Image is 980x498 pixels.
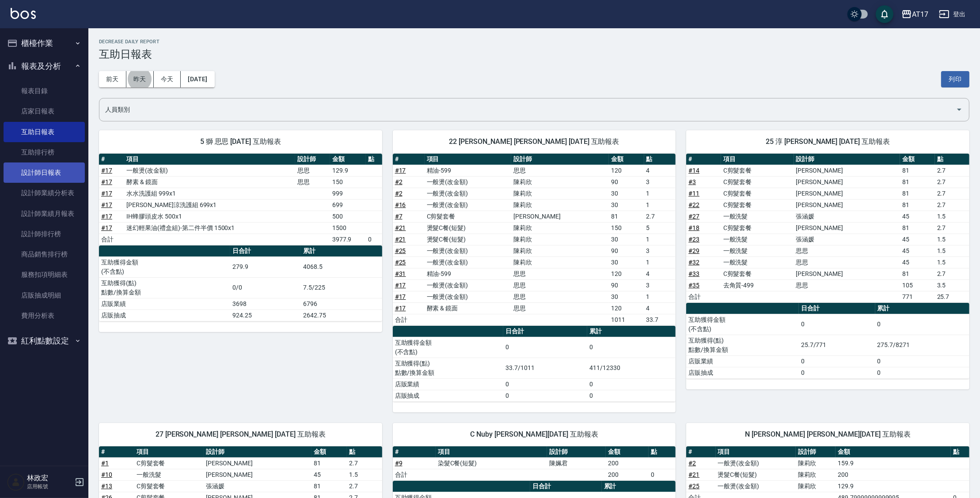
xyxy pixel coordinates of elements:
[4,224,85,244] a: 設計師排行榜
[875,314,969,335] td: 0
[900,211,934,222] td: 45
[900,199,934,211] td: 81
[204,469,312,480] td: [PERSON_NAME]
[4,285,85,306] a: 店販抽成明細
[204,480,312,492] td: 張涵媛
[935,268,969,279] td: 2.7
[511,176,609,188] td: 陳莉欣
[511,302,609,314] td: 思思
[99,234,125,245] td: 合計
[935,188,969,199] td: 2.7
[330,222,366,234] td: 1500
[503,326,587,337] th: 日合計
[503,378,587,390] td: 0
[425,176,512,188] td: 一般燙(改金額)
[330,188,366,199] td: 999
[644,291,676,302] td: 1
[4,142,85,162] a: 互助排行榜
[395,460,403,467] a: #9
[794,268,900,279] td: [PERSON_NAME]
[101,213,112,220] a: #17
[110,430,372,439] span: 27 [PERSON_NAME] [PERSON_NAME] [DATE] 互助報表
[295,165,330,176] td: 思思
[799,367,875,378] td: 0
[644,176,676,188] td: 3
[794,222,900,234] td: [PERSON_NAME]
[644,211,676,222] td: 2.7
[794,279,900,291] td: 思思
[935,154,969,165] th: 點
[609,279,644,291] td: 90
[101,460,109,467] a: #1
[204,457,312,469] td: [PERSON_NAME]
[686,355,799,367] td: 店販業績
[688,201,699,208] a: #22
[301,298,382,309] td: 6796
[900,176,934,188] td: 81
[875,303,969,314] th: 累計
[154,71,181,87] button: 今天
[330,211,366,222] td: 500
[393,358,504,378] td: 互助獲得(點) 點數/換算金額
[721,176,794,188] td: C剪髮套餐
[4,162,85,183] a: 設計師日報表
[716,446,796,458] th: 項目
[101,471,112,478] a: #10
[875,355,969,367] td: 0
[794,234,900,245] td: 張涵媛
[425,234,512,245] td: 燙髮C餐(短髮)
[503,390,587,401] td: 0
[716,457,796,469] td: 一般燙(改金額)
[425,165,512,176] td: 精油-599
[688,247,699,254] a: #29
[425,211,512,222] td: C剪髮套餐
[511,165,609,176] td: 思思
[99,277,230,298] td: 互助獲得(點) 點數/換算金額
[716,469,796,480] td: 燙髮C餐(短髮)
[425,302,512,314] td: 酵素 & 鏡面
[721,165,794,176] td: C剪髮套餐
[794,211,900,222] td: 張涵媛
[900,257,934,268] td: 45
[688,236,699,243] a: #23
[794,188,900,199] td: [PERSON_NAME]
[796,446,836,458] th: 設計師
[688,213,699,220] a: #27
[395,305,406,312] a: #17
[644,165,676,176] td: 4
[794,165,900,176] td: [PERSON_NAME]
[330,165,366,176] td: 129.9
[688,167,699,174] a: #14
[99,446,134,458] th: #
[900,222,934,234] td: 81
[393,469,436,480] td: 合計
[900,165,934,176] td: 81
[935,165,969,176] td: 2.7
[609,314,644,325] td: 1011
[4,55,85,78] button: 報表及分析
[609,222,644,234] td: 150
[688,270,699,277] a: #33
[875,335,969,355] td: 275.7/8271
[900,279,934,291] td: 105
[230,309,301,321] td: 924.25
[794,245,900,257] td: 思思
[511,211,609,222] td: [PERSON_NAME]
[799,314,875,335] td: 0
[99,154,125,165] th: #
[721,222,794,234] td: C剪髮套餐
[686,154,721,165] th: #
[649,469,676,480] td: 0
[686,291,721,302] td: 合計
[721,245,794,257] td: 一般洗髮
[644,314,676,325] td: 33.7
[436,446,547,458] th: 項目
[511,199,609,211] td: 陳莉欣
[395,236,406,243] a: #21
[511,222,609,234] td: 陳莉欣
[125,188,296,199] td: 水水洗護組 999x1
[395,167,406,174] a: #17
[125,199,296,211] td: [PERSON_NAME]涼洗護組 699x1
[27,474,72,483] h5: 林政宏
[4,32,85,55] button: 櫃檯作業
